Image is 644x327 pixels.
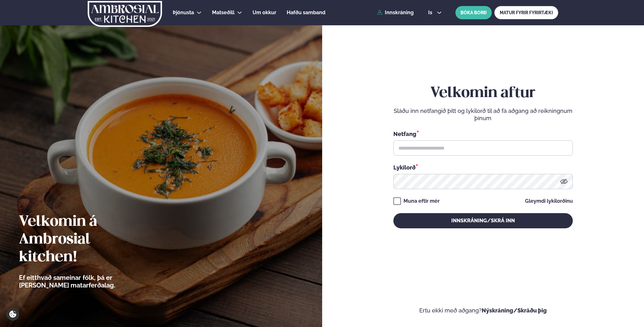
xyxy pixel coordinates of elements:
[423,10,447,15] button: is
[393,163,573,171] div: Lykilorð
[393,107,573,122] p: Sláðu inn netfangið þitt og lykilorð til að fá aðgang að reikningnum þínum
[253,9,276,16] a: Um okkur
[341,307,625,314] p: Ertu ekki með aðgang?
[287,9,325,16] a: Hafðu samband
[428,10,434,15] span: is
[393,130,573,138] div: Netfang
[6,308,19,321] a: Cookie settings
[377,10,414,15] a: Innskráning
[212,9,234,15] span: Matseðill
[494,6,558,19] a: MATUR FYRIR FYRIRTÆKI
[525,199,573,204] a: Gleymdi lykilorðinu
[253,9,276,15] span: Um okkur
[19,274,150,289] p: Ef eitthvað sameinar fólk, þá er [PERSON_NAME] matarferðalag.
[455,6,492,19] button: BÓKA BORÐ
[393,213,573,228] button: Innskráning/Skrá inn
[87,1,163,27] img: logo
[173,9,194,15] span: Þjónusta
[393,84,573,102] h2: Velkomin aftur
[173,9,194,16] a: Þjónusta
[482,307,547,314] a: Nýskráning/Skráðu þig
[287,9,325,15] span: Hafðu samband
[212,9,234,16] a: Matseðill
[19,213,150,266] h2: Velkomin á Ambrosial kitchen!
